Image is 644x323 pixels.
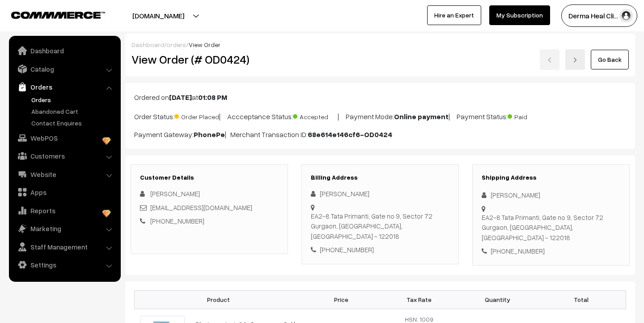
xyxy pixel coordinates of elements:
[134,129,626,140] p: Payment Gateway: | Merchant Transaction ID:
[394,112,449,121] b: Online payment
[11,9,89,20] a: COMMMERCE
[189,41,220,48] span: View Order
[537,290,626,309] th: Total
[561,4,637,27] button: Derma Heal Cli…
[29,107,118,116] a: Abandoned Cart
[174,110,219,121] span: Order Placed
[131,41,164,48] a: Dashboard
[591,50,629,69] a: Go Back
[169,93,192,102] b: [DATE]
[11,239,118,255] a: Staff Management
[302,290,380,309] th: Price
[11,184,118,200] a: Apps
[482,190,620,200] div: [PERSON_NAME]
[194,130,225,139] b: PhonePe
[380,290,458,309] th: Tax Rate
[619,9,633,22] img: user
[508,110,552,121] span: Paid
[482,246,620,256] div: [PHONE_NUMBER]
[311,245,449,255] div: [PHONE_NUMBER]
[101,4,216,27] button: [DOMAIN_NAME]
[140,174,279,181] h3: Customer Details
[150,217,204,225] a: [PHONE_NUMBER]
[489,5,550,25] a: My Subscription
[482,212,620,243] div: EA2-8 Tata Primanti, Gate no 9, Sector 72 Gurgaon, [GEOGRAPHIC_DATA], [GEOGRAPHIC_DATA] - 122018
[150,189,200,198] span: [PERSON_NAME]
[11,61,118,77] a: Catalog
[11,257,118,273] a: Settings
[11,148,118,164] a: Customers
[134,92,626,103] p: Ordered on at
[311,174,449,181] h3: Billing Address
[198,93,227,102] b: 01:08 PM
[134,110,626,122] p: Order Status: | Accceptance Status: | Payment Mode: | Payment Status:
[572,57,578,63] img: right-arrow.png
[166,41,186,48] a: orders
[29,95,118,104] a: Orders
[458,290,537,309] th: Quantity
[131,40,629,49] div: / /
[131,52,288,66] h2: View Order (# OD0424)
[427,5,481,25] a: Hire an Expert
[11,220,118,237] a: Marketing
[11,130,118,146] a: WebPOS
[135,290,302,309] th: Product
[311,211,449,241] div: EA2-8 Tata Primanti, Gate no 9, Sector 72 Gurgaon, [GEOGRAPHIC_DATA], [GEOGRAPHIC_DATA] - 122018
[11,12,105,18] img: COMMMERCE
[311,189,449,199] div: [PERSON_NAME]
[11,166,118,182] a: Website
[482,174,620,181] h3: Shipping Address
[11,43,118,59] a: Dashboard
[150,203,252,211] a: [EMAIL_ADDRESS][DOMAIN_NAME]
[11,202,118,219] a: Reports
[308,130,392,139] b: 68e614e146cf6-OD0424
[29,118,118,128] a: Contact Enquires
[11,79,118,95] a: Orders
[293,110,338,121] span: Accepted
